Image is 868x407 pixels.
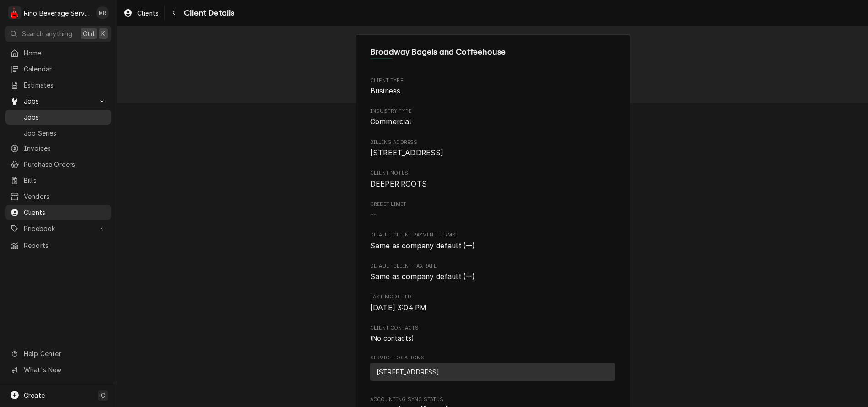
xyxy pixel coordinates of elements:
a: Home [5,45,111,60]
a: Vendors [5,189,111,204]
span: K [101,29,105,38]
a: Reports [5,238,111,253]
span: DEEPER ROOTS [370,180,427,188]
span: Client Notes [370,170,615,177]
button: Navigate back [167,5,181,20]
span: Name [370,46,615,58]
span: Ctrl [83,29,95,38]
a: Clients [120,5,162,21]
span: Billing Address [370,139,615,146]
span: Vendors [24,192,107,201]
span: Invoices [24,143,107,153]
span: Jobs [24,96,93,106]
a: Purchase Orders [5,157,111,172]
div: Rino Beverage Service [24,8,91,18]
span: Job Series [24,128,107,138]
span: Client Details [181,7,234,19]
span: Home [24,48,107,58]
span: Jobs [24,112,107,122]
div: MR [96,6,109,19]
a: Calendar [5,61,111,77]
span: Default Client Payment Terms [370,241,615,252]
a: Jobs [5,110,111,125]
a: Invoices [5,141,111,156]
div: Credit Limit [370,201,615,220]
span: Estimates [24,80,107,90]
div: Client Contacts List [370,333,615,343]
span: Bills [24,176,107,185]
button: Search anythingCtrlK [5,26,111,42]
a: Job Series [5,126,111,141]
span: -- [370,210,377,219]
span: Default Client Payment Terms [370,231,615,239]
span: Industry Type [370,116,615,127]
span: Client Type [370,86,615,97]
span: C [101,390,105,400]
span: Last Modified [370,302,615,313]
div: Client Type [370,77,615,97]
a: Go to What's New [5,362,111,377]
div: R [8,6,21,19]
span: Purchase Orders [24,159,107,169]
span: Client Type [370,77,615,84]
span: Clients [137,8,159,18]
div: Default Client Payment Terms [370,231,615,251]
span: Billing Address [370,148,615,159]
span: Help Center [24,349,106,358]
span: Credit Limit [370,201,615,208]
span: [STREET_ADDRESS] [370,148,444,157]
span: Last Modified [370,293,615,301]
div: Default Client Tax Rate [370,263,615,282]
div: Last Modified [370,293,615,313]
span: Industry Type [370,108,615,115]
div: Client Information [370,46,615,66]
a: Clients [5,205,111,220]
span: Default Client Tax Rate [370,271,615,282]
span: Reports [24,241,107,250]
span: Accounting Sync Status [370,396,615,403]
span: [STREET_ADDRESS] [377,367,440,377]
div: Industry Type [370,108,615,127]
a: Bills [5,173,111,188]
span: What's New [24,365,106,374]
span: Client Notes [370,179,615,190]
span: [DATE] 3:04 PM [370,303,426,312]
span: Pricebook [24,224,93,233]
span: Create [24,391,45,399]
span: Search anything [22,29,72,38]
span: Default Client Tax Rate [370,263,615,270]
span: Same as company default (--) [370,242,475,250]
a: Go to Pricebook [5,221,111,236]
div: Melissa Rinehart's Avatar [96,6,109,19]
div: Service Locations List [370,363,615,385]
div: Client Notes [370,170,615,189]
span: Service Locations [370,354,615,362]
div: Billing Address [370,139,615,159]
div: Client Contacts [370,324,615,343]
a: Go to Jobs [5,93,111,109]
span: Commercial [370,117,412,126]
div: Service Locations [370,354,615,385]
span: Business [370,87,400,95]
span: Calendar [24,64,107,74]
div: Rino Beverage Service's Avatar [8,6,21,19]
span: Same as company default (--) [370,272,475,281]
a: Go to Help Center [5,346,111,361]
span: Client Contacts [370,324,615,332]
a: Estimates [5,77,111,93]
div: Service Location [370,363,615,381]
span: Clients [24,208,107,217]
span: Credit Limit [370,209,615,220]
